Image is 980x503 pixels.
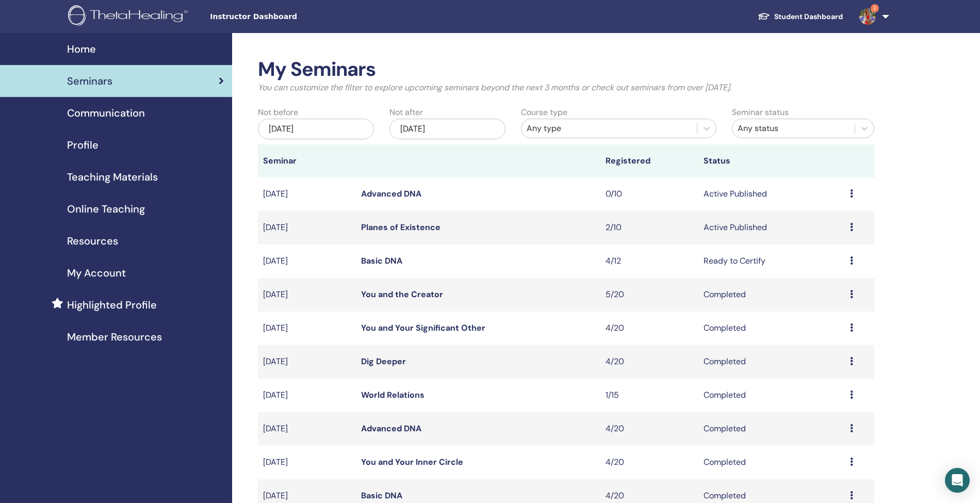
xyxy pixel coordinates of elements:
[698,177,845,211] td: Active Published
[945,468,970,493] div: Open Intercom Messenger
[210,11,365,22] span: Instructor Dashboard
[258,446,356,479] td: [DATE]
[698,312,845,345] td: Completed
[698,245,845,278] td: Ready to Certify
[600,211,698,245] td: 2/10
[67,137,99,153] span: Profile
[258,379,356,412] td: [DATE]
[258,106,298,119] label: Not before
[600,245,698,278] td: 4/12
[67,73,112,89] span: Seminars
[67,265,126,281] span: My Account
[738,122,850,135] div: Any status
[361,188,421,199] a: Advanced DNA
[389,119,505,139] div: [DATE]
[698,412,845,446] td: Completed
[258,119,374,139] div: [DATE]
[732,106,789,119] label: Seminar status
[600,379,698,412] td: 1/15
[600,278,698,312] td: 5/20
[698,144,845,177] th: Status
[258,82,874,94] p: You can customize the filter to explore upcoming seminars beyond the next 3 months or check out s...
[361,356,406,367] a: Dig Deeper
[67,105,145,121] span: Communication
[361,390,424,400] a: World Relations
[749,7,851,26] a: Student Dashboard
[68,5,191,28] img: logo.png
[258,211,356,245] td: [DATE]
[698,211,845,245] td: Active Published
[521,106,567,119] label: Course type
[67,297,157,313] span: Highlighted Profile
[361,490,402,501] a: Basic DNA
[258,245,356,278] td: [DATE]
[258,412,356,446] td: [DATE]
[67,233,118,249] span: Resources
[698,379,845,412] td: Completed
[600,144,698,177] th: Registered
[600,345,698,379] td: 4/20
[600,412,698,446] td: 4/20
[258,278,356,312] td: [DATE]
[698,446,845,479] td: Completed
[871,4,879,12] span: 2
[361,322,485,333] a: You and Your Significant Other
[600,177,698,211] td: 0/10
[258,58,874,82] h2: My Seminars
[600,446,698,479] td: 4/20
[258,312,356,345] td: [DATE]
[859,8,876,25] img: default.jpg
[67,329,162,345] span: Member Resources
[67,41,96,57] span: Home
[361,457,463,467] a: You and Your Inner Circle
[361,423,421,434] a: Advanced DNA
[361,289,443,300] a: You and the Creator
[258,144,356,177] th: Seminar
[361,222,440,233] a: Planes of Existence
[258,177,356,211] td: [DATE]
[361,255,402,266] a: Basic DNA
[67,169,158,185] span: Teaching Materials
[758,12,770,21] img: graduation-cap-white.svg
[698,345,845,379] td: Completed
[600,312,698,345] td: 4/20
[527,122,691,135] div: Any type
[258,345,356,379] td: [DATE]
[389,106,423,119] label: Not after
[698,278,845,312] td: Completed
[67,201,145,217] span: Online Teaching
